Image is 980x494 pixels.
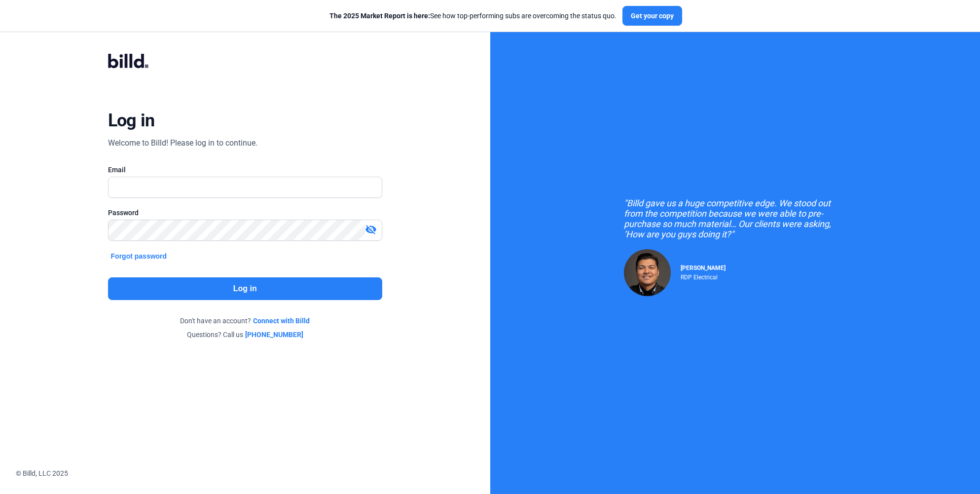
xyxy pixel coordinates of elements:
button: Log in [108,277,382,300]
mat-icon: visibility_off [365,224,377,235]
div: RDP Electrical [681,271,726,281]
button: Get your copy [622,6,682,26]
button: Forgot password [108,251,170,262]
a: Connect with Billd [253,316,310,326]
div: Don't have an account? [108,316,382,326]
span: The 2025 Market Report is here: [329,12,430,20]
div: Welcome to Billd! Please log in to continue. [108,137,257,149]
img: Raul Pacheco [624,249,671,296]
span: [PERSON_NAME] [681,265,726,271]
div: Log in [108,110,155,131]
div: See how top-performing subs are overcoming the status quo. [329,11,617,21]
div: Questions? Call us [108,330,382,340]
a: [PHONE_NUMBER] [245,330,303,340]
div: "Billd gave us a huge competitive edge. We stood out from the competition because we were able to... [624,198,846,239]
div: Password [108,208,382,218]
div: Email [108,165,382,175]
